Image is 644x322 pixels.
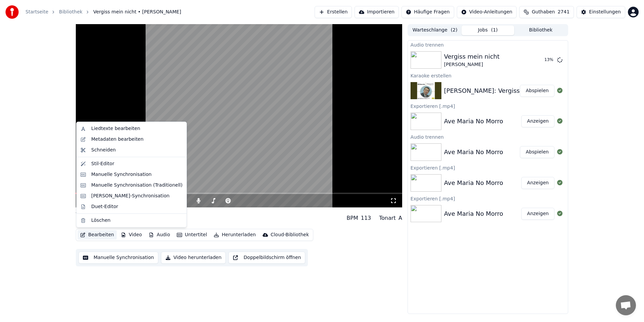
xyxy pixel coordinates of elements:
[589,9,621,15] div: Einstellungen
[93,9,181,15] span: Vergiss mein nicht • [PERSON_NAME]
[444,117,503,126] div: Ave Maria No Morro
[346,214,358,222] div: BPM
[408,71,568,79] div: Karaoke erstellen
[444,61,500,68] div: [PERSON_NAME]
[408,194,568,202] div: Exportieren [.mp4]
[271,232,309,238] div: Cloud-Bibliothek
[557,9,570,15] span: 2741
[521,177,554,189] button: Anzeigen
[161,252,226,264] button: Video herunterladen
[91,171,152,178] div: Manuelle Synchronisation
[520,85,554,97] button: Abspielen
[616,295,636,315] a: Chat öffnen
[520,146,554,158] button: Abspielen
[5,5,19,19] img: youka
[521,208,554,220] button: Anzeigen
[91,182,182,189] div: Manuelle Synchronisation (Traditionell)
[408,102,568,110] div: Exportieren [.mp4]
[544,57,554,63] div: 13 %
[355,6,399,18] button: Importieren
[59,9,83,15] a: Bibliothek
[91,125,140,132] div: Liedtexte bearbeiten
[408,164,568,172] div: Exportieren [.mp4]
[398,214,402,222] div: A
[451,27,458,34] span: ( 2 )
[77,230,117,240] button: Bearbeiten
[91,147,116,153] div: Schneiden
[118,230,145,240] button: Video
[577,6,625,18] button: Einstellungen
[379,214,396,222] div: Tonart
[174,230,210,240] button: Untertitel
[78,252,158,264] button: Manuelle Synchronisation
[25,9,181,15] nav: breadcrumb
[532,9,555,15] span: Guthaben
[462,25,515,35] button: Jobs
[409,25,462,35] button: Warteschlange
[361,214,371,222] div: 113
[91,203,118,210] div: Duet-Editor
[91,136,144,143] div: Metadaten bearbeiten
[315,6,352,18] button: Erstellen
[444,147,503,157] div: Ave Maria No Morro
[514,25,567,35] button: Bibliothek
[146,230,173,240] button: Audio
[444,178,503,188] div: Ave Maria No Morro
[76,219,138,226] div: [PERSON_NAME]
[91,217,110,224] div: Löschen
[519,6,574,18] button: Guthaben2741
[457,6,517,18] button: Video-Anleitungen
[76,210,138,219] div: Vergiss mein nicht
[228,252,305,264] button: Doppelbildschirm öffnen
[444,52,500,61] div: Vergiss mein nicht
[408,41,568,49] div: Audio trennen
[521,115,554,127] button: Anzeigen
[408,133,568,141] div: Audio trennen
[91,160,114,167] div: Stil-Editor
[91,193,169,199] div: [PERSON_NAME]-Synchronisation
[444,86,554,95] div: [PERSON_NAME]: Vergiss mein nicht
[491,27,498,34] span: ( 1 )
[25,9,48,15] a: Startseite
[444,209,503,218] div: Ave Maria No Morro
[401,6,454,18] button: Häufige Fragen
[211,230,258,240] button: Herunterladen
